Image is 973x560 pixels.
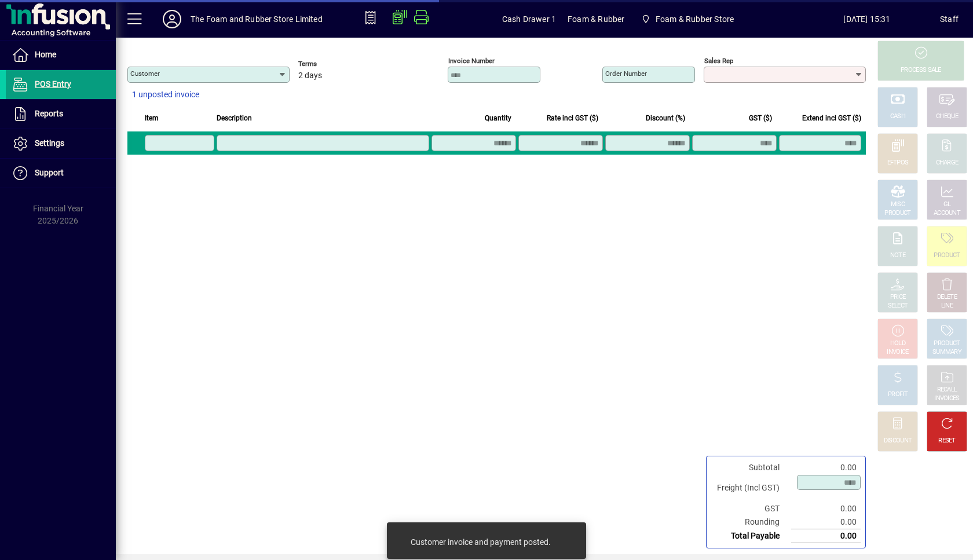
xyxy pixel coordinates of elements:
span: Description [217,112,252,125]
div: The Foam and Rubber Store Limited [191,10,323,28]
div: ACCOUNT [934,209,960,218]
div: PRODUCT [934,251,960,260]
div: PROFIT [888,390,908,399]
mat-label: Order number [605,69,647,78]
div: DISCOUNT [884,437,912,445]
td: Subtotal [711,461,791,474]
span: Support [35,168,64,177]
div: SELECT [888,302,908,310]
button: 1 unposted invoice [127,85,204,105]
div: CHEQUE [936,112,958,121]
td: 0.00 [791,502,861,515]
td: 0.00 [791,529,861,543]
span: Reports [35,109,63,118]
td: Freight (Incl GST) [711,474,791,502]
a: Home [6,41,116,69]
div: RECALL [937,386,957,394]
td: Total Payable [711,529,791,543]
span: Extend incl GST ($) [802,112,861,125]
span: 1 unposted invoice [132,89,199,101]
span: Item [145,112,159,125]
a: Reports [6,100,116,129]
div: PRICE [890,293,906,302]
span: Foam & Rubber [568,10,624,28]
td: 0.00 [791,461,861,474]
span: Home [35,50,56,59]
span: 2 days [298,71,322,80]
div: MISC [891,200,905,209]
td: Rounding [711,515,791,529]
mat-label: Customer [130,69,160,78]
span: Cash Drawer 1 [502,10,556,28]
div: HOLD [890,339,905,348]
div: DELETE [937,293,957,302]
span: Discount (%) [646,112,685,125]
div: RESET [938,437,956,445]
mat-label: Sales rep [704,57,733,65]
div: PRODUCT [934,339,960,348]
span: Foam & Rubber Store [636,9,738,30]
div: INVOICE [887,348,908,357]
div: PROCESS SALE [901,66,941,75]
span: Foam & Rubber Store [656,10,734,28]
div: CHARGE [936,159,959,167]
a: Support [6,159,116,188]
span: POS Entry [35,79,71,89]
div: SUMMARY [932,348,961,357]
div: NOTE [890,251,905,260]
span: Quantity [485,112,511,125]
span: Rate incl GST ($) [547,112,598,125]
div: Customer invoice and payment posted. [411,536,551,548]
div: GL [943,200,951,209]
span: Terms [298,60,368,68]
div: CASH [890,112,905,121]
span: [DATE] 15:31 [794,10,940,28]
div: EFTPOS [887,159,909,167]
span: GST ($) [749,112,772,125]
td: 0.00 [791,515,861,529]
div: LINE [941,302,953,310]
button: Profile [153,9,191,30]
a: Settings [6,129,116,158]
div: PRODUCT [884,209,910,218]
div: INVOICES [934,394,959,403]
mat-label: Invoice number [448,57,495,65]
div: Staff [940,10,959,28]
td: GST [711,502,791,515]
span: Settings [35,138,64,148]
